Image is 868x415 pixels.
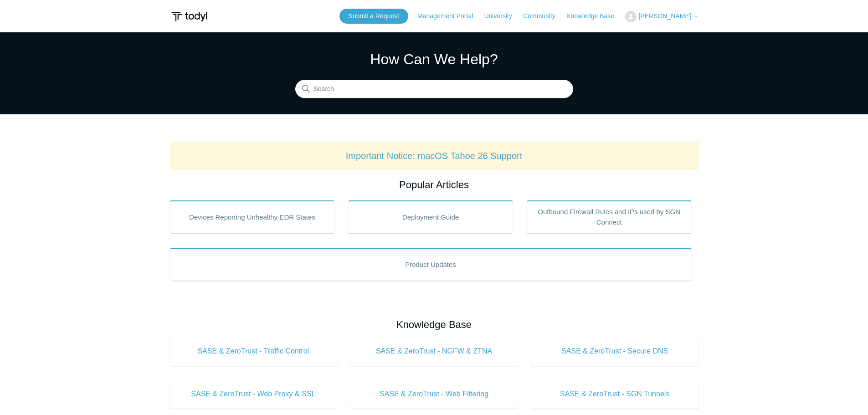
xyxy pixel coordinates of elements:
span: SASE & ZeroTrust - SGN Tunnels [545,389,685,400]
span: SASE & ZeroTrust - Web Proxy & SSL [184,389,324,400]
span: SASE & ZeroTrust - NGFW & ZTNA [364,346,504,357]
a: SASE & ZeroTrust - Secure DNS [531,337,699,366]
a: SASE & ZeroTrust - Traffic Control [170,337,337,366]
h1: How Can We Help? [295,48,573,70]
a: Deployment Guide [348,200,513,233]
span: SASE & ZeroTrust - Traffic Control [184,346,324,357]
a: SASE & ZeroTrust - Web Filtering [350,379,518,409]
span: SASE & ZeroTrust - Web Filtering [364,389,504,400]
a: University [484,11,521,21]
span: [PERSON_NAME] [638,12,691,20]
a: Product Updates [170,248,692,281]
input: Search [295,80,573,98]
a: SASE & ZeroTrust - Web Proxy & SSL [170,379,337,409]
a: Important Notice: macOS Tahoe 26 Support [346,151,523,161]
a: Management Portal [417,11,482,21]
button: [PERSON_NAME] [625,11,698,22]
h2: Popular Articles [170,177,699,192]
a: Submit a Request [339,9,408,24]
a: SASE & ZeroTrust - SGN Tunnels [531,379,699,409]
a: Outbound Firewall Rules and IPs used by SGN Connect [527,200,692,233]
a: SASE & ZeroTrust - NGFW & ZTNA [350,337,518,366]
a: Community [523,11,565,21]
h2: Knowledge Base [170,317,699,332]
span: SASE & ZeroTrust - Secure DNS [545,346,685,357]
a: Devices Reporting Unhealthy EDR States [170,200,335,233]
a: Knowledge Base [566,11,623,21]
img: Todyl Support Center Help Center home page [170,8,209,25]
